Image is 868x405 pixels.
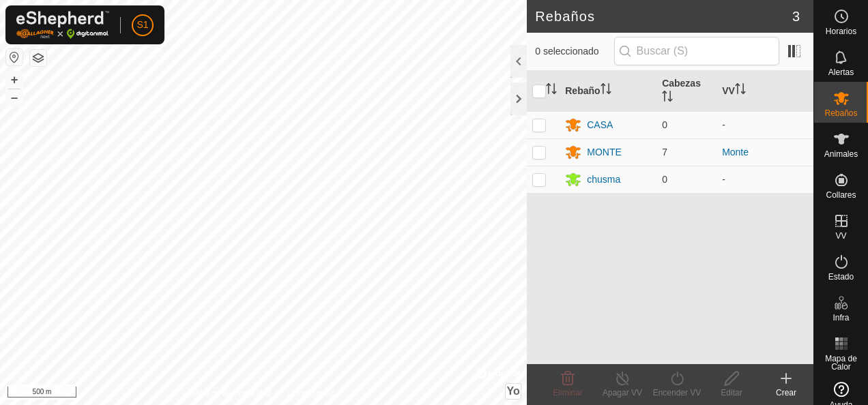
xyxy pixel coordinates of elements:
[587,145,622,160] div: MONTE
[614,37,779,65] input: Buscar (S)
[717,111,813,138] td: -
[662,93,673,104] p-sorticon: Activar para ordenar
[16,11,109,39] img: Logo Gallagher
[759,387,813,399] div: Crear
[722,147,749,157] a: Monte
[824,109,857,117] span: Rebaños
[587,172,620,187] div: chusma
[6,89,23,106] button: –
[835,232,846,240] span: VV
[507,385,520,397] span: Yo
[662,174,667,185] span: 0
[288,387,334,400] a: Contáctenos
[662,147,667,157] span: 7
[826,27,856,35] span: Horarios
[704,387,759,399] div: Editar
[136,18,148,32] span: S1
[553,388,582,397] span: Eliminar
[546,85,557,96] p-sorticon: Activar para ordenar
[717,166,813,193] td: -
[565,85,600,96] font: Rebaño
[662,119,667,130] span: 0
[824,150,858,158] span: Animales
[595,387,650,399] div: Apagar VV
[535,44,613,59] span: 0 seleccionado
[587,118,613,132] div: CASA
[735,85,746,96] p-sorticon: Activar para ordenar
[792,6,800,27] span: 3
[722,85,735,96] font: VV
[601,85,611,96] p-sorticon: Activar para ordenar
[193,387,272,400] a: Política de Privacidad
[506,384,521,399] button: Yo
[6,72,23,88] button: +
[828,273,854,281] span: Estado
[818,355,865,371] span: Mapa de Calor
[6,49,23,65] button: Restablecer Mapa
[833,314,849,322] span: Infra
[650,387,704,399] div: Encender VV
[826,191,856,199] span: Collares
[662,78,701,89] font: Cabezas
[828,68,854,76] span: Alertas
[30,50,46,66] button: Capas del Mapa
[535,8,792,25] h2: Rebaños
